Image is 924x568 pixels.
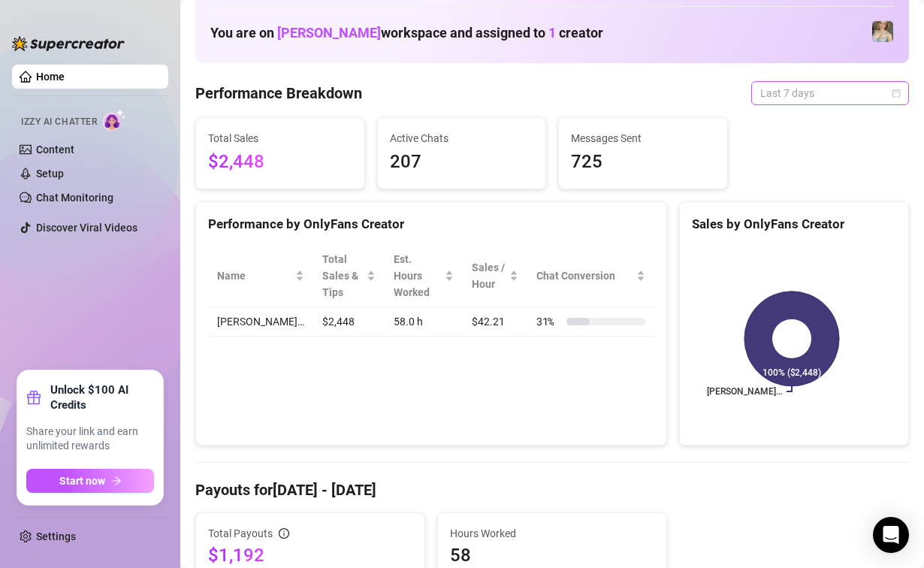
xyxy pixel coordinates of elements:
[322,251,364,301] span: Total Sales & Tips
[394,251,442,301] div: Est. Hours Worked
[277,25,381,41] span: [PERSON_NAME]
[463,245,527,307] th: Sales / Hour
[12,36,125,51] img: logo-BBDzfeDw.svg
[873,517,909,553] div: Open Intercom Messenger
[36,168,64,180] a: Setup
[217,267,292,284] span: Name
[536,313,560,330] span: 31 %
[450,543,654,567] span: 58
[313,245,385,307] th: Total Sales & Tips
[313,307,385,337] td: $2,448
[390,130,534,147] span: Active Chats
[892,89,901,98] span: calendar
[50,382,154,412] strong: Unlock $100 AI Credits
[195,479,909,500] h4: Payouts for [DATE] - [DATE]
[195,83,362,104] h4: Performance Breakdown
[571,130,715,147] span: Messages Sent
[208,245,313,307] th: Name
[26,390,41,405] span: gift
[26,424,154,454] span: Share your link and earn unlimited rewards
[548,25,556,41] span: 1
[208,543,412,567] span: $1,192
[527,245,654,307] th: Chat Conversion
[26,469,154,493] button: Start nowarrow-right
[472,259,506,292] span: Sales / Hour
[36,192,113,204] a: Chat Monitoring
[571,148,715,177] span: 725
[450,525,654,542] span: Hours Worked
[760,82,900,104] span: Last 7 days
[707,386,782,397] text: [PERSON_NAME]…
[21,115,97,129] span: Izzy AI Chatter
[536,267,633,284] span: Chat Conversion
[385,307,463,337] td: 58.0 h
[463,307,527,337] td: $42.21
[103,109,126,131] img: AI Chatter
[208,307,313,337] td: [PERSON_NAME]…
[208,525,273,542] span: Total Payouts
[279,528,289,539] span: info-circle
[208,148,352,177] span: $2,448
[208,130,352,147] span: Total Sales
[36,222,137,234] a: Discover Viral Videos
[390,148,534,177] span: 207
[111,476,122,486] span: arrow-right
[692,214,896,234] div: Sales by OnlyFans Creator
[210,25,603,41] h1: You are on workspace and assigned to creator
[208,214,654,234] div: Performance by OnlyFans Creator
[36,144,74,156] a: Content
[59,475,105,487] span: Start now
[36,530,76,542] a: Settings
[872,21,893,42] img: Sarah
[36,71,65,83] a: Home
